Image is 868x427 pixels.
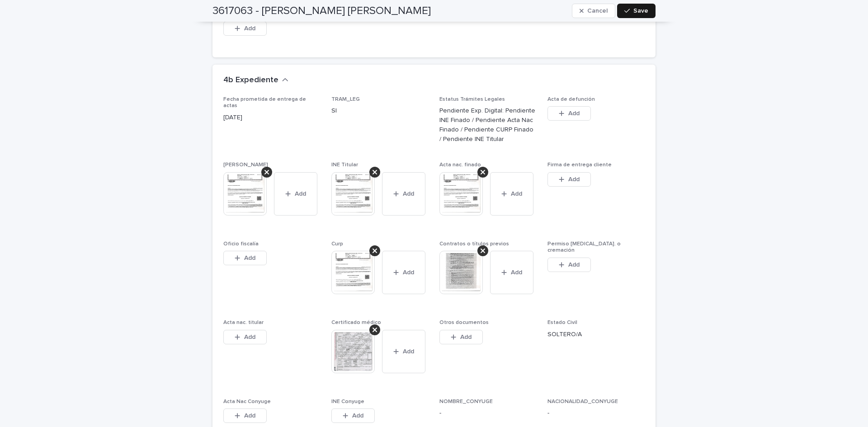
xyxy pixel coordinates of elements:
[617,4,656,18] button: Save
[223,408,267,423] button: Add
[223,320,264,325] span: Acta nac. titular
[633,8,648,14] span: Save
[568,262,580,268] span: Add
[244,25,255,32] span: Add
[547,172,591,187] button: Add
[244,255,255,261] span: Add
[460,334,472,340] span: Add
[352,413,363,419] span: Add
[274,172,317,216] button: Add
[212,5,431,18] h2: 3617063 - [PERSON_NAME] [PERSON_NAME]
[331,399,364,404] span: INE Conyuge
[439,408,537,418] p: -
[547,162,612,168] span: Firma de entrega cliente
[223,399,271,404] span: Acta Nac Conyuge
[511,269,522,276] span: Add
[223,251,267,265] button: Add
[382,172,425,216] button: Add
[223,162,268,168] span: [PERSON_NAME]
[439,399,493,404] span: NOMBRE_CONYUGE
[223,97,306,108] span: Fecha prometida de entrega de actas
[331,408,375,423] button: Add
[331,241,343,247] span: Curp
[568,176,580,183] span: Add
[331,97,360,102] span: TRAM_LEG
[223,75,288,85] button: 4b Expediente
[403,348,414,355] span: Add
[403,191,414,197] span: Add
[223,21,267,36] button: Add
[223,75,278,85] h2: 4b Expediente
[439,241,509,247] span: Contratos o títulos previos
[587,8,608,14] span: Cancel
[439,320,489,325] span: Otros documentos
[490,172,533,216] button: Add
[439,97,505,102] span: Estatus Trámites Legales
[439,162,481,168] span: Acta nac. finado
[547,408,645,418] p: -
[547,241,621,253] span: Permiso [MEDICAL_DATA]. o cremación
[223,330,267,344] button: Add
[331,162,358,168] span: INE Titular
[547,330,645,339] p: SOLTERO/A
[331,106,429,116] p: SI
[572,4,615,18] button: Cancel
[223,113,321,122] p: [DATE]
[382,251,425,294] button: Add
[403,269,414,276] span: Add
[439,330,483,344] button: Add
[547,258,591,272] button: Add
[490,251,533,294] button: Add
[568,110,580,117] span: Add
[511,191,522,197] span: Add
[295,191,306,197] span: Add
[547,97,595,102] span: Acta de defunción
[244,334,255,340] span: Add
[547,399,618,404] span: NACIONALIDAD_CONYUGE
[331,320,381,325] span: Certificado médico
[439,106,537,144] p: Pendiente Exp. Digital: Pendiente INE Finado / Pendiente Acta Nac Finado / Pendiente CURP Finado ...
[547,320,577,325] span: Estado Civil
[547,106,591,121] button: Add
[382,330,425,373] button: Add
[223,241,259,247] span: Oficio fiscalía
[244,413,255,419] span: Add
